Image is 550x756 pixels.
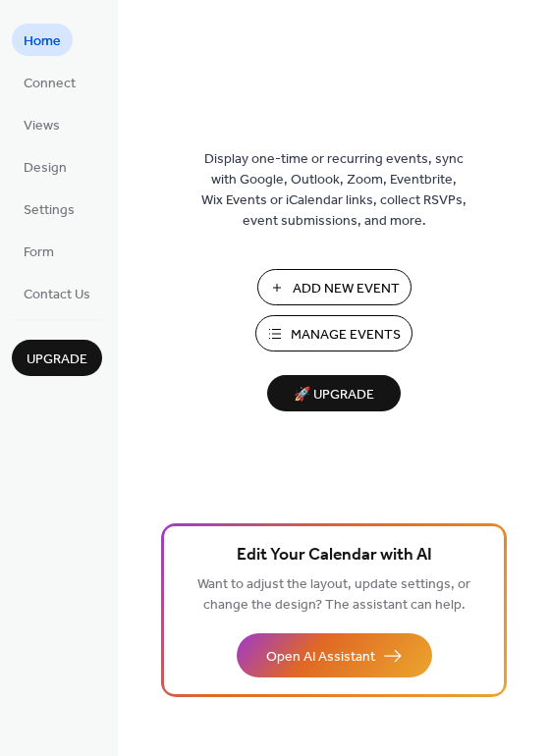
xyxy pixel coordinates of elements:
[24,31,61,52] span: Home
[12,277,102,309] a: Contact Us
[201,149,467,232] span: Display one-time or recurring events, sync with Google, Outlook, Zoom, Eventbrite, Wix Events or ...
[257,269,412,305] button: Add New Event
[12,66,87,98] a: Connect
[27,350,87,370] span: Upgrade
[279,382,389,408] span: 🚀 Upgrade
[24,158,67,179] span: Design
[237,542,432,569] span: Edit Your Calendar with AI
[24,285,90,305] span: Contact Us
[293,279,400,299] span: Add New Event
[12,192,86,225] a: Settings
[24,74,76,94] span: Connect
[197,571,470,619] span: Want to adjust the layout, update settings, or change the design? The assistant can help.
[12,108,72,140] a: Views
[24,116,60,136] span: Views
[24,200,75,221] span: Settings
[12,24,73,56] a: Home
[12,235,66,267] a: Form
[291,325,401,346] span: Manage Events
[255,315,412,351] button: Manage Events
[237,633,432,677] button: Open AI Assistant
[12,150,79,183] a: Design
[266,647,375,668] span: Open AI Assistant
[12,340,102,376] button: Upgrade
[267,375,401,411] button: 🚀 Upgrade
[24,243,54,263] span: Form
